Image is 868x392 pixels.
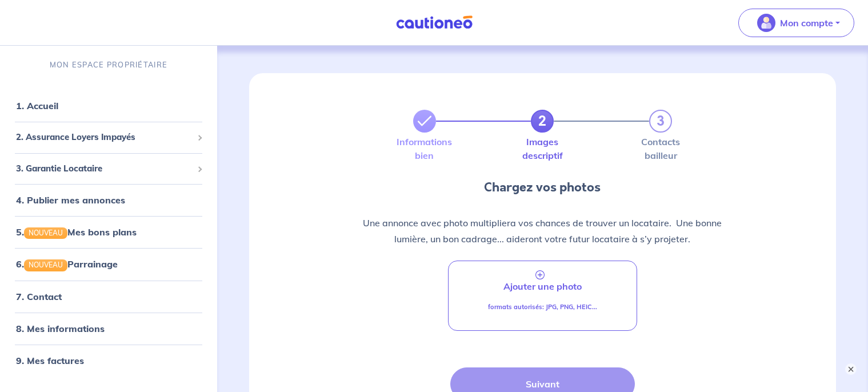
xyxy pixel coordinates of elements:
[391,15,477,30] img: Cautioneo
[16,162,193,175] span: 3. Garantie Locataire
[334,215,750,247] p: Une annonce avec photo multipliera vos chances de trouver un locataire. Une bonne lumière, un bon...
[16,291,62,302] a: 7. Contact
[503,279,582,293] p: Ajouter une photo
[488,302,597,312] p: formats autorisés: JPG, PNG, HEIC...
[780,16,833,30] p: Mon compte
[5,253,213,275] div: 6.NOUVEAUParrainage
[649,137,672,160] label: Contacts bailleur
[5,285,213,308] div: 7. Contact
[5,189,213,211] div: 4. Publier mes annonces
[845,363,857,375] button: ×
[738,9,854,37] button: illu_account_valid_menu.svgMon compte
[16,226,137,238] a: 5.NOUVEAUMes bons plans
[531,110,554,133] a: 2
[5,317,213,340] div: 8. Mes informations
[16,100,58,111] a: 1. Accueil
[16,131,193,144] span: 2. Assurance Loyers Impayés
[413,137,436,160] label: Informations bien
[50,59,167,70] p: MON ESPACE PROPRIÉTAIRE
[5,158,213,180] div: 3. Garantie Locataire
[5,221,213,243] div: 5.NOUVEAUMes bons plans
[757,14,775,32] img: illu_account_valid_menu.svg
[16,194,125,206] a: 4. Publier mes annonces
[484,178,601,197] div: Chargez vos photos
[531,137,554,160] label: Images descriptif
[16,323,105,334] a: 8. Mes informations
[448,261,638,331] a: Ajouter une photoformats autorisés: JPG, PNG, HEIC...
[16,258,118,270] a: 6.NOUVEAUParrainage
[5,94,213,117] div: 1. Accueil
[5,126,213,149] div: 2. Assurance Loyers Impayés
